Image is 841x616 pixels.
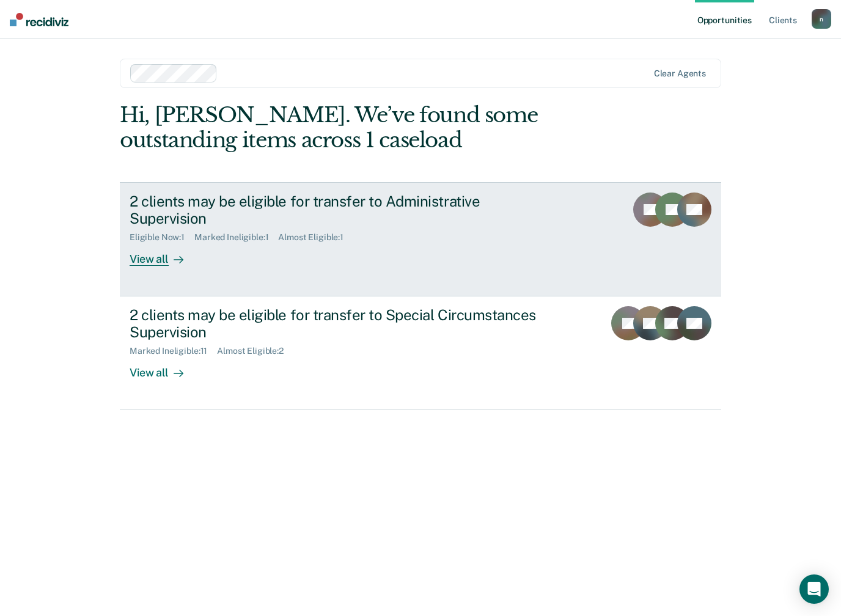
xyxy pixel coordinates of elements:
div: Almost Eligible : 1 [278,232,353,243]
div: Almost Eligible : 2 [217,346,293,356]
div: Marked Ineligible : 11 [130,346,217,356]
div: View all [130,243,198,266]
img: Recidiviz [10,13,68,26]
div: Hi, [PERSON_NAME]. We’ve found some outstanding items across 1 caseload [120,103,601,153]
div: 2 clients may be eligible for transfer to Administrative Supervision [130,193,559,228]
div: Eligible Now : 1 [130,232,194,243]
button: n [812,9,831,29]
div: 2 clients may be eligible for transfer to Special Circumstances Supervision [130,306,559,342]
div: Clear agents [654,68,706,79]
div: View all [130,356,198,380]
div: Open Intercom Messenger [799,574,829,604]
a: 2 clients may be eligible for transfer to Special Circumstances SupervisionMarked Ineligible:11Al... [120,296,721,410]
a: 2 clients may be eligible for transfer to Administrative SupervisionEligible Now:1Marked Ineligib... [120,182,721,296]
div: Marked Ineligible : 1 [194,232,278,243]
